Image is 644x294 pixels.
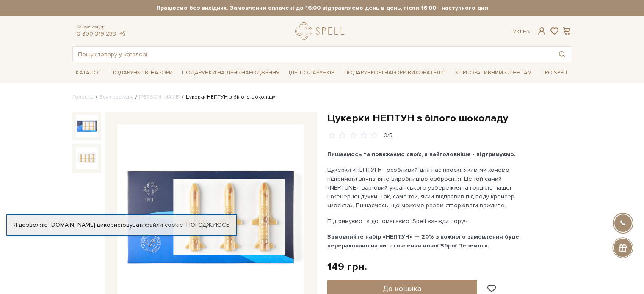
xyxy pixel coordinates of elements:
[72,66,105,80] a: Каталог
[7,221,236,229] div: Я дозволяю [DOMAIN_NAME] використовувати
[100,94,133,100] a: Вся продукція
[179,66,283,80] a: Подарунки на День народження
[520,28,521,35] span: |
[73,47,552,62] input: Пошук товару у каталозі
[552,47,572,62] button: Пошук товару у каталозі
[76,115,98,137] img: Цукерки НЕПТУН з білого шоколаду
[384,132,392,140] div: 0/5
[76,147,98,169] img: Цукерки НЕПТУН з білого шоколаду
[452,66,535,80] a: Корпоративним клієнтам
[538,66,572,80] a: Про Spell
[327,217,526,225] p: Підтримуємо та допомагаємо. Spell завжди поруч.
[118,30,127,37] a: telegram
[77,30,116,37] a: 0 800 319 233
[285,66,338,80] a: Ідеї подарунків
[327,151,516,158] b: Пишаємось та поважаємо своїх, а найголовніше - підтримуємо.
[77,25,127,30] span: Консультація:
[139,94,180,100] a: [PERSON_NAME]
[72,4,572,12] strong: Працюємо без вихідних. Замовлення оплачені до 16:00 відправляємо день в день, після 16:00 - насту...
[107,66,176,80] a: Подарункові набори
[295,22,348,40] a: logo
[523,28,531,35] a: En
[327,233,519,249] b: Замовляйте набір «НЕПТУН» — 20% з кожного замовлення буде перераховано на виготовлення нової Збро...
[145,221,183,228] a: файли cookie
[186,221,229,229] a: Погоджуюсь
[341,66,449,80] a: Подарункові набори вихователю
[180,93,275,101] li: Цукерки НЕПТУН з білого шоколаду
[327,112,572,125] h1: Цукерки НЕПТУН з білого шоколаду
[383,284,421,293] span: До кошика
[327,165,526,210] p: Цукерки «НЕПТУН» - особливий для нас проєкт, яким ми хочемо підтримати вітчизняне виробництво озб...
[72,94,94,100] a: Головна
[513,28,531,36] div: Ук
[327,260,367,273] div: 149 грн.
